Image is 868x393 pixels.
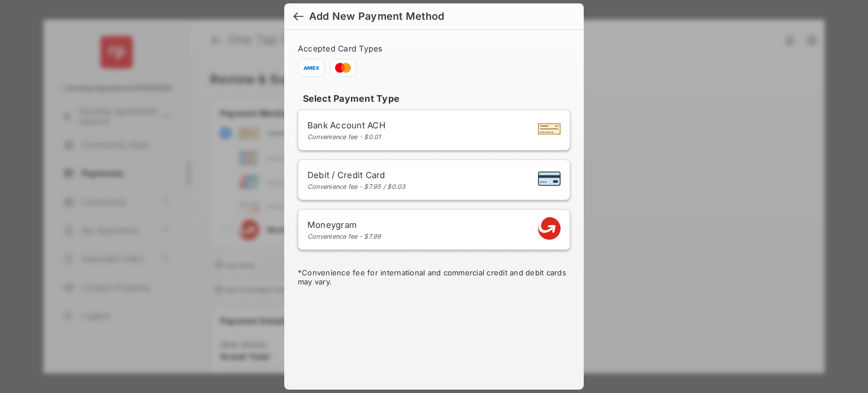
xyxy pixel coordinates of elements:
[307,232,381,240] div: Convenience fee - $7.99
[307,120,385,131] span: Bank Account ACH
[298,44,387,53] span: Accepted Card Types
[307,133,385,141] div: Convenience fee - $0.01
[307,170,406,180] span: Debit / Credit Card
[309,10,444,23] div: Add New Payment Method
[298,268,570,288] div: * Convenience fee for international and commercial credit and debit cards may vary.
[307,219,381,230] span: Moneygram
[298,93,570,104] h4: Select Payment Type
[307,183,406,191] div: Convenience fee - $7.95 / $0.03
